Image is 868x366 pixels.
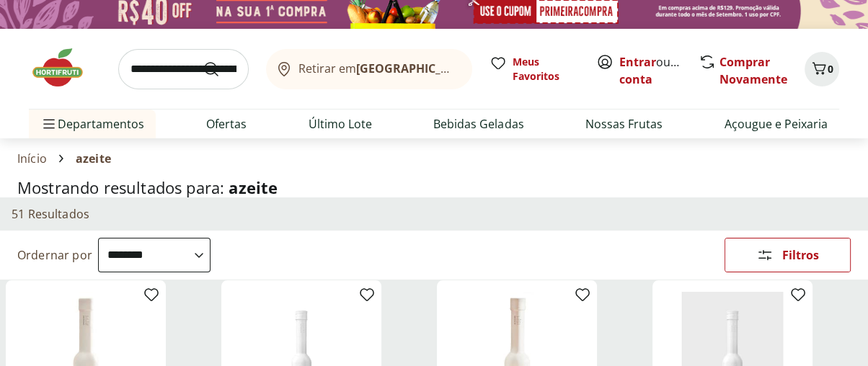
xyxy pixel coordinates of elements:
a: Meus Favoritos [490,55,579,84]
label: Ordernar por [17,247,92,263]
a: Entrar [619,54,656,70]
a: Início [17,152,47,165]
span: 0 [828,62,833,76]
h2: 51 Resultados [12,206,89,222]
img: Hortifruti [29,46,101,89]
a: Bebidas Geladas [433,115,523,133]
input: search [118,49,249,89]
span: Filtros [782,249,819,261]
span: Retirar em [298,62,458,75]
span: Departamentos [40,107,144,141]
a: Ofertas [206,115,247,133]
a: Açougue e Peixaria [725,115,828,133]
button: Filtros [725,238,851,272]
span: ou [619,53,683,88]
svg: Abrir Filtros [756,246,774,264]
button: Carrinho [805,52,839,86]
button: Menu [40,107,58,141]
span: azeite [229,177,278,198]
a: Último Lote [309,115,372,133]
button: Retirar em[GEOGRAPHIC_DATA]/[GEOGRAPHIC_DATA] [266,49,472,89]
b: [GEOGRAPHIC_DATA]/[GEOGRAPHIC_DATA] [356,61,599,76]
span: azeite [76,152,111,165]
a: Nossas Frutas [585,115,663,133]
a: Comprar Novamente [719,54,787,87]
span: Meus Favoritos [513,55,579,84]
h1: Mostrando resultados para: [17,179,851,197]
button: Submit Search [203,61,237,78]
a: Criar conta [619,54,699,87]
